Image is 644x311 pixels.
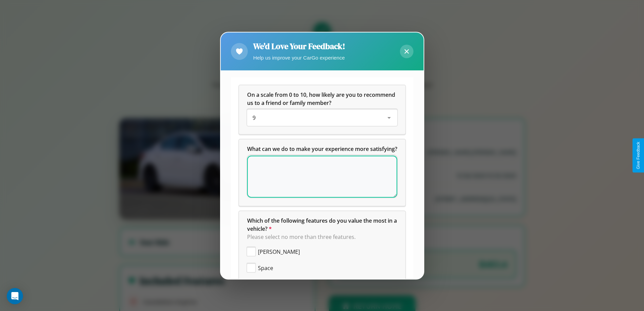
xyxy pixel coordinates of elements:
[253,41,345,52] h2: We'd Love Your Feedback!
[258,248,300,256] span: [PERSON_NAME]
[247,91,397,107] h5: On a scale from 0 to 10, how likely are you to recommend us to a friend or family member?
[247,233,356,241] span: Please select no more than three features.
[239,85,405,134] div: On a scale from 0 to 10, how likely are you to recommend us to a friend or family member?
[247,91,397,107] span: On a scale from 0 to 10, how likely are you to recommend us to a friend or family member?
[7,288,23,304] div: Open Intercom Messenger
[247,145,397,153] span: What can we do to make your experience more satisfying?
[636,142,641,169] div: Give Feedback
[253,114,256,121] span: 9
[258,264,273,272] span: Space
[247,110,397,126] div: On a scale from 0 to 10, how likely are you to recommend us to a friend or family member?
[253,53,345,62] p: Help us improve your CarGo experience
[247,217,398,232] span: Which of the following features do you value the most in a vehicle?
